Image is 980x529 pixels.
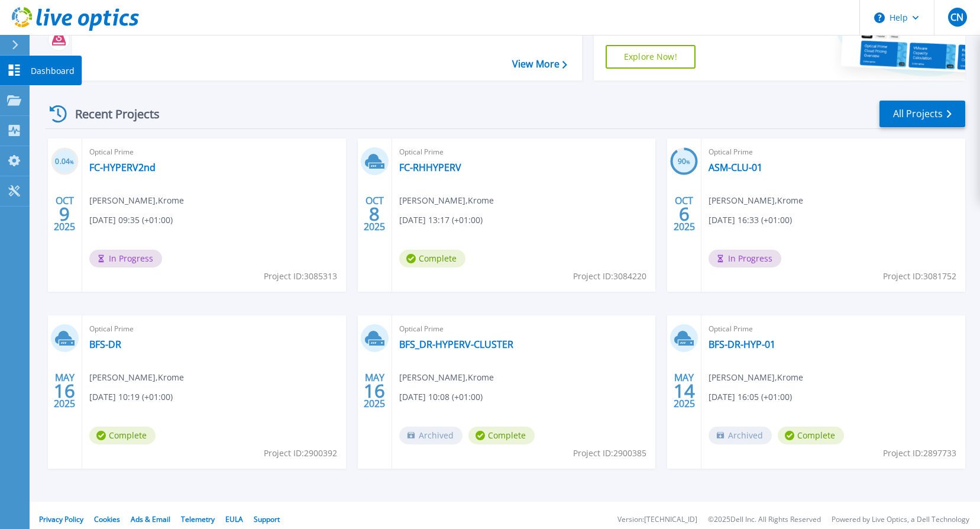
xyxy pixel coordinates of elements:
span: Complete [89,427,156,444]
span: Project ID: 2900385 [573,447,646,460]
span: Optical Prime [399,322,649,336]
span: % [70,159,74,165]
span: Project ID: 3081752 [883,270,956,283]
span: % [686,159,690,165]
p: Dashboard [31,56,75,86]
span: [PERSON_NAME] , Krome [89,371,184,384]
a: Cookies [94,514,120,524]
div: OCT 2025 [363,192,386,236]
span: Optical Prime [89,146,339,159]
span: [DATE] 09:35 (+01:00) [89,214,173,227]
span: [PERSON_NAME] , Krome [89,194,184,207]
span: CN [950,12,963,22]
span: Optical Prime [709,322,958,336]
a: View More [512,59,567,70]
div: MAY 2025 [363,369,386,412]
a: EULA [225,514,243,524]
span: Project ID: 3085313 [264,270,337,283]
a: BFS-DR-HYP-01 [709,338,775,350]
div: MAY 2025 [673,369,696,412]
a: FC-RHHYPERV [399,162,461,173]
span: Project ID: 2897733 [883,447,956,460]
span: [DATE] 13:17 (+01:00) [399,214,483,227]
span: 16 [54,386,75,396]
li: © 2025 Dell Inc. All Rights Reserved [708,516,821,524]
span: In Progress [709,250,781,267]
span: [DATE] 10:19 (+01:00) [89,391,173,404]
span: 9 [59,209,70,219]
a: ASM-CLU-01 [709,162,762,173]
a: All Projects [879,101,965,127]
a: FC-HYPERV2nd [89,162,156,173]
li: Version: [TECHNICAL_ID] [617,516,697,524]
a: BFS-DR [89,338,121,350]
a: Privacy Policy [39,514,83,524]
span: [PERSON_NAME] , Krome [399,371,494,384]
li: Powered by Live Optics, a Dell Technology [832,516,969,524]
span: Optical Prime [89,322,339,336]
span: Optical Prime [399,146,649,159]
div: MAY 2025 [53,369,76,412]
a: Ads & Email [131,514,170,524]
div: OCT 2025 [53,192,76,236]
span: [PERSON_NAME] , Krome [709,194,803,207]
a: Support [254,514,280,524]
span: Project ID: 2900392 [264,447,337,460]
span: 8 [369,209,380,219]
span: Project ID: 3084220 [573,270,646,283]
h3: 0.04 [51,155,79,169]
span: Archived [399,427,462,444]
span: 6 [679,209,690,219]
span: Optical Prime [709,146,958,159]
h3: 90 [670,155,698,169]
span: Complete [468,427,535,444]
span: Complete [778,427,844,444]
a: BFS_DR-HYPERV-CLUSTER [399,338,513,350]
span: In Progress [89,250,162,267]
div: Recent Projects [46,99,176,128]
span: [DATE] 10:08 (+01:00) [399,391,483,404]
span: Archived [709,427,772,444]
span: 14 [674,386,695,396]
span: [DATE] 16:05 (+01:00) [709,391,792,404]
div: OCT 2025 [673,192,696,236]
span: Complete [399,250,465,267]
a: Telemetry [181,514,215,524]
span: [PERSON_NAME] , Krome [399,194,494,207]
span: 16 [364,386,385,396]
span: [DATE] 16:33 (+01:00) [709,214,792,227]
a: Explore Now! [606,45,696,69]
span: [PERSON_NAME] , Krome [709,371,803,384]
